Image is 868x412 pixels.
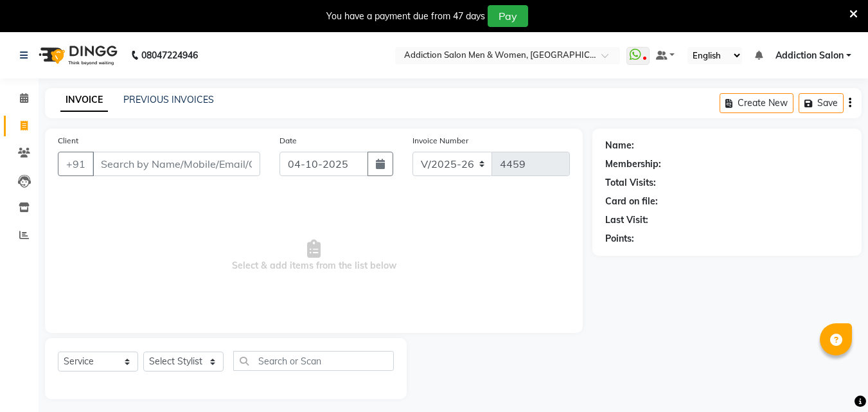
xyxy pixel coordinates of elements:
input: Search or Scan [233,351,394,371]
span: Select & add items from the list below [58,192,570,320]
a: INVOICE [60,89,108,112]
button: Save [799,93,844,113]
div: Membership: [605,157,661,171]
div: Card on file: [605,195,658,208]
span: Addiction Salon [775,49,844,62]
div: Total Visits: [605,176,656,190]
label: Invoice Number [412,135,468,147]
div: Name: [605,139,634,152]
img: logo [33,37,121,73]
button: Pay [488,5,528,27]
button: +91 [58,152,94,176]
label: Date [279,135,297,147]
div: You have a payment due from 47 days [326,10,485,23]
input: Search by Name/Mobile/Email/Code [93,152,260,176]
a: PREVIOUS INVOICES [123,94,214,105]
div: Last Visit: [605,213,648,227]
button: Create New [720,93,793,113]
div: Points: [605,232,634,246]
iframe: chat widget [814,361,855,399]
b: 08047224946 [141,37,198,73]
label: Client [58,135,78,147]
